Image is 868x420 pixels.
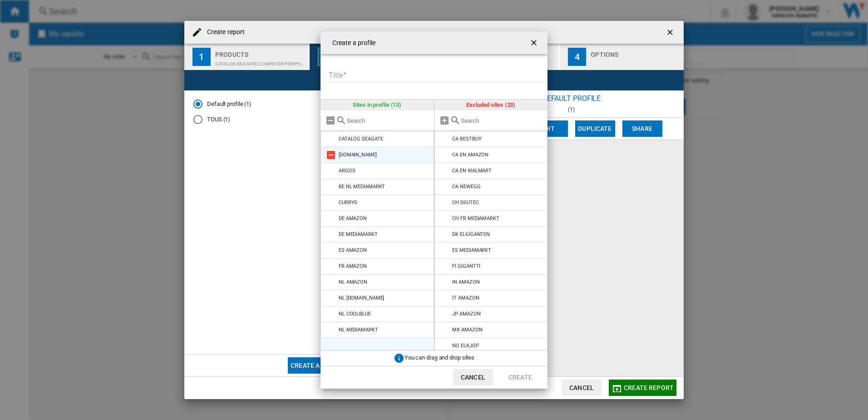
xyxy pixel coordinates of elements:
button: Create [500,369,540,385]
div: Excluded sites (23) [434,100,548,110]
div: [DOMAIN_NAME] [339,152,377,158]
div: CATALOG SEAGATE [339,136,383,142]
div: ES MEDIAMARKT [452,247,491,253]
div: DE AMAZON [339,215,367,221]
div: CA NEWEGG [452,184,480,190]
div: BE NL MEDIAMARKT [339,184,385,190]
div: IT AMAZON [452,295,479,301]
div: CH DIGITEC [452,200,478,205]
div: ARGOS [339,168,355,174]
div: FI GIGANTTI [452,263,480,269]
div: JP AMAZON [452,311,480,317]
span: You can drag and drop sites [404,354,474,361]
button: Cancel [453,369,493,385]
md-icon: Remove all [325,115,336,126]
md-dialog: Create a ... [321,31,547,388]
div: CURRYS [339,200,357,205]
md-icon: Add all [439,115,450,126]
div: Sites in profile (13) [321,100,434,110]
div: CA EN WALMART [452,168,492,174]
div: CA EN AMAZON [452,152,488,158]
input: Search [347,117,429,124]
input: Search [461,117,543,124]
div: ES AMAZON [339,247,367,253]
div: NL [DOMAIN_NAME] [339,295,384,301]
div: DE MEDIAMARKT [339,231,378,237]
div: FR AMAZON [339,263,367,269]
div: DK ELGIGANTEN [452,231,490,237]
div: NL MEDIAMARKT [339,327,378,333]
ng-md-icon: getI18NText('BUTTONS.CLOSE_DIALOG') [529,38,540,49]
div: MX AMAZON [452,327,482,333]
div: CA BESTBUY [452,136,481,142]
div: NL COOLBLUE [339,311,371,317]
div: CH FR MEDIAMARKT [452,215,499,221]
h4: Create a profile [328,39,376,48]
div: NL AMAZON [339,279,367,285]
button: getI18NText('BUTTONS.CLOSE_DIALOG') [526,34,544,52]
div: IN AMAZON [452,279,479,285]
div: NO ELKJOP [452,343,478,349]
